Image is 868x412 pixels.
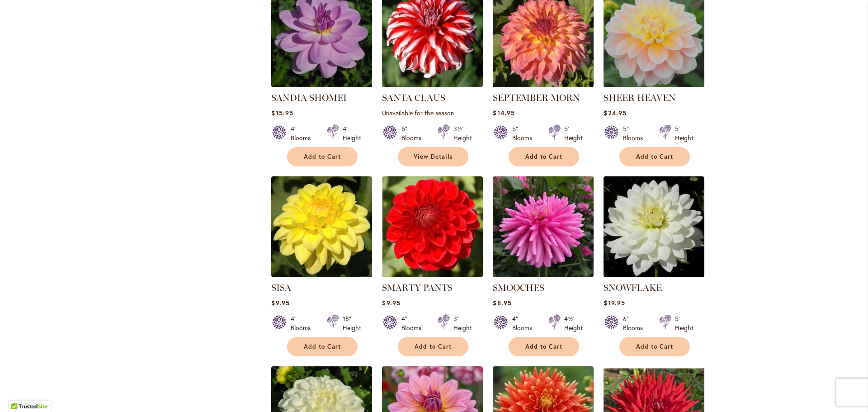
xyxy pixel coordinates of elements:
[509,147,579,166] button: Add to Cart
[271,81,372,89] a: SANDIA SHOMEI
[564,124,583,142] div: 5' Height
[604,270,704,279] a: SNOWFLAKE
[604,109,626,117] span: $24.95
[493,298,511,307] span: $8.95
[604,81,704,89] a: SHEER HEAVEN
[398,147,468,166] a: View Details
[415,343,452,350] span: Add to Cart
[564,314,583,332] div: 4½' Height
[509,337,579,356] button: Add to Cart
[675,124,693,142] div: 5' Height
[675,314,693,332] div: 5' Height
[287,337,358,356] button: Add to Cart
[271,282,291,293] a: SISA
[604,298,625,307] span: $19.95
[493,92,580,103] a: SEPTEMBER MORN
[382,109,483,117] p: Unavailable for the season
[291,314,316,332] div: 4" Blooms
[453,124,472,142] div: 3½' Height
[382,298,400,307] span: $9.95
[525,343,562,350] span: Add to Cart
[287,147,358,166] button: Add to Cart
[271,92,347,103] a: SANDIA SHOMEI
[271,298,289,307] span: $9.95
[291,124,316,142] div: 4" Blooms
[304,153,341,161] span: Add to Cart
[512,124,538,142] div: 5" Blooms
[401,314,427,332] div: 4" Blooms
[343,314,361,332] div: 18" Height
[343,124,361,142] div: 4' Height
[382,176,483,277] img: SMARTY PANTS
[7,380,32,405] iframe: Launch Accessibility Center
[401,124,427,142] div: 5" Blooms
[304,343,341,350] span: Add to Cart
[382,81,483,89] a: SANTA CLAUS
[398,337,468,356] button: Add to Cart
[493,176,594,277] img: SMOOCHES
[604,282,662,293] a: SNOWFLAKE
[623,314,648,332] div: 6" Blooms
[493,109,514,117] span: $14.95
[512,314,538,332] div: 4" Blooms
[382,92,445,103] a: SANTA CLAUS
[271,270,372,279] a: SISA
[623,124,648,142] div: 5" Blooms
[493,282,544,293] a: SMOOCHES
[636,343,673,350] span: Add to Cart
[604,92,676,103] a: SHEER HEAVEN
[636,153,673,161] span: Add to Cart
[271,176,372,277] img: SISA
[619,147,690,166] button: Add to Cart
[414,153,453,161] span: View Details
[493,81,594,89] a: September Morn
[493,270,594,279] a: SMOOCHES
[619,337,690,356] button: Add to Cart
[453,314,472,332] div: 3' Height
[525,153,562,161] span: Add to Cart
[604,176,704,277] img: SNOWFLAKE
[382,270,483,279] a: SMARTY PANTS
[271,109,293,117] span: $15.95
[382,282,453,293] a: SMARTY PANTS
